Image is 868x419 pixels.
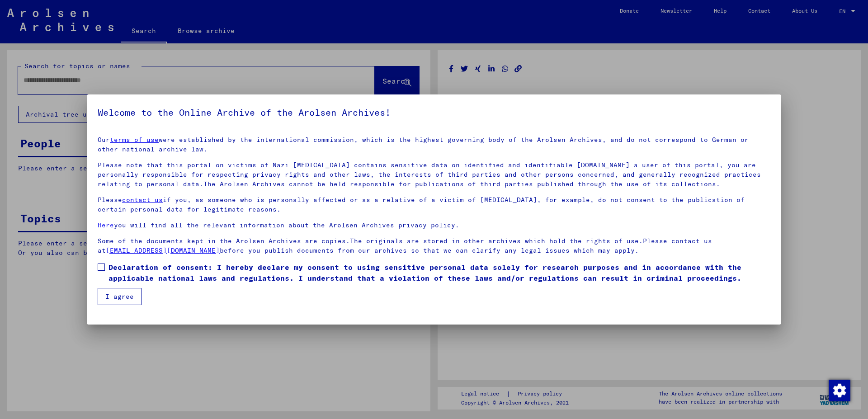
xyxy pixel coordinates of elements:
p: Some of the documents kept in the Arolsen Archives are copies.The originals are stored in other a... [98,236,770,255]
p: Please note that this portal on victims of Nazi [MEDICAL_DATA] contains sensitive data on identif... [98,160,770,189]
a: terms of use [110,136,159,144]
h5: Welcome to the Online Archive of the Arolsen Archives! [98,105,770,120]
p: you will find all the relevant information about the Arolsen Archives privacy policy. [98,221,770,230]
img: Change consent [829,380,850,401]
button: I agree [98,288,142,305]
p: Our were established by the international commission, which is the highest governing body of the ... [98,135,770,154]
a: [EMAIL_ADDRESS][DOMAIN_NAME] [106,246,220,254]
span: Declaration of consent: I hereby declare my consent to using sensitive personal data solely for r... [108,262,770,283]
div: Change consent [828,379,850,401]
a: contact us [122,196,163,204]
p: Please if you, as someone who is personally affected or as a relative of a victim of [MEDICAL_DAT... [98,195,770,214]
a: Here [98,221,114,229]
